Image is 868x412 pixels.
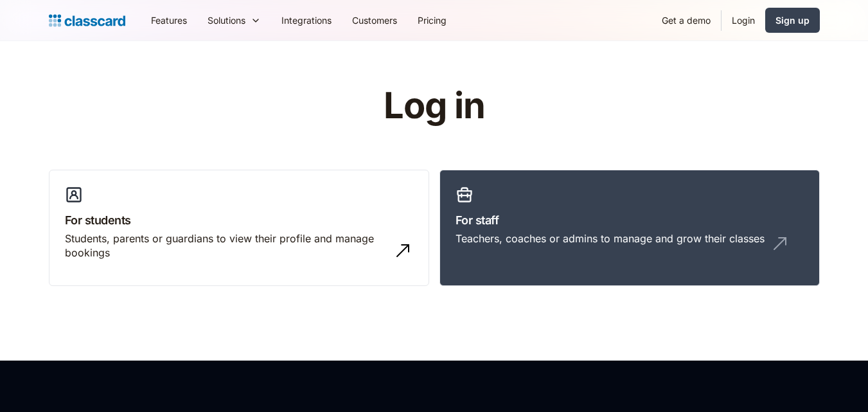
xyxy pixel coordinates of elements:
[208,13,245,27] div: Solutions
[342,6,407,35] a: Customers
[439,170,820,287] a: For staffTeachers, coaches or admins to manage and grow their classes
[407,6,457,35] a: Pricing
[456,231,765,246] div: Teachers, coaches or admins to manage and grow their classes
[765,8,820,33] a: Sign up
[141,6,197,35] a: Features
[65,211,413,229] h3: For students
[49,12,125,30] a: Logo
[651,6,721,35] a: Get a demo
[65,231,387,260] div: Students, parents or guardians to view their profile and manage bookings
[456,211,804,229] h3: For staff
[775,13,810,27] div: Sign up
[722,6,765,35] a: Login
[49,170,429,287] a: For studentsStudents, parents or guardians to view their profile and manage bookings
[271,6,342,35] a: Integrations
[197,6,271,35] div: Solutions
[230,86,638,126] h1: Log in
